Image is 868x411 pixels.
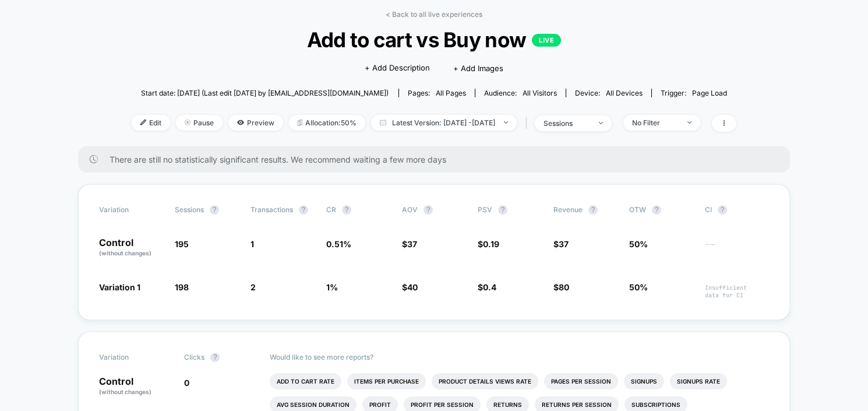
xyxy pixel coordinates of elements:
span: Clicks [184,353,204,361]
span: 37 [407,239,417,249]
span: 195 [175,239,189,249]
span: Transactions [250,205,293,214]
button: ? [718,205,727,215]
span: CI [705,205,769,215]
span: + Add Images [453,64,503,73]
span: 1 [250,239,254,249]
button: ? [210,205,219,215]
span: PSV [478,205,492,214]
span: Allocation: 50% [289,115,365,131]
span: 50% [629,239,648,249]
span: | [523,115,535,132]
span: $ [553,282,569,292]
span: 0.51 % [326,239,351,249]
span: --- [705,241,769,258]
span: $ [478,239,499,249]
p: Control [99,238,163,258]
span: 40 [407,282,418,292]
span: Variation 1 [99,282,140,292]
span: 0 [184,378,189,388]
span: 198 [175,282,189,292]
span: Add to cart vs Buy now [162,27,706,52]
img: rebalance [298,120,302,126]
img: edit [140,120,146,125]
span: Variation [99,353,163,362]
span: 2 [250,282,256,292]
span: OTW [629,205,693,215]
span: Insufficient data for CI [705,284,769,299]
span: Revenue [553,205,583,214]
span: (without changes) [99,250,151,257]
p: Would like to see more reports? [270,353,770,361]
span: 0.4 [483,282,496,292]
span: 50% [629,282,648,292]
span: AOV [402,205,418,214]
span: 1 % [326,282,338,292]
li: Signups [624,373,664,389]
span: All Visitors [523,89,557,97]
span: There are still no statistically significant results. We recommend waiting a few more days [110,154,767,164]
span: 37 [559,239,569,249]
li: Pages Per Session [544,373,618,389]
button: ? [588,205,598,215]
span: $ [402,239,417,249]
button: ? [210,353,220,362]
span: Page Load [692,89,727,97]
span: Sessions [175,205,204,214]
img: end [185,120,190,125]
a: < Back to all live experiences [386,10,482,19]
p: Control [99,377,172,396]
span: + Add Description [365,62,430,74]
button: ? [498,205,507,215]
span: $ [553,239,569,249]
div: No Filter [632,118,679,127]
span: 80 [559,282,569,292]
span: 0.19 [483,239,499,249]
span: Device: [566,89,651,97]
span: Start date: [DATE] (Last edit [DATE] by [EMAIL_ADDRESS][DOMAIN_NAME]) [141,89,389,97]
span: Pause [176,115,223,131]
button: ? [342,205,351,215]
button: ? [299,205,308,215]
img: end [687,121,691,124]
span: $ [478,282,496,292]
img: end [599,122,603,124]
div: Pages: [408,89,466,97]
div: Trigger: [661,89,727,97]
li: Product Details Views Rate [432,373,538,389]
span: all pages [436,89,466,97]
span: CR [326,205,336,214]
button: ? [424,205,433,215]
span: all devices [606,89,643,97]
div: sessions [544,119,590,128]
span: $ [402,282,418,292]
img: end [504,121,508,124]
li: Add To Cart Rate [270,373,341,389]
span: Variation [99,205,163,215]
button: ? [652,205,661,215]
span: (without changes) [99,388,151,395]
li: Items Per Purchase [347,373,426,389]
img: calendar [380,120,386,125]
div: Audience: [484,89,557,97]
span: Edit [132,115,170,131]
span: Latest Version: [DATE] - [DATE] [371,115,517,131]
span: Preview [228,115,283,131]
li: Signups Rate [670,373,727,389]
p: LIVE [532,34,561,47]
